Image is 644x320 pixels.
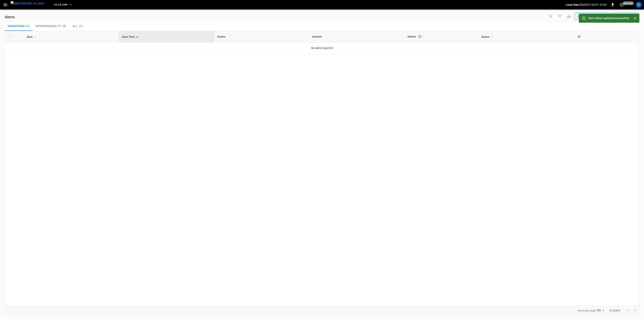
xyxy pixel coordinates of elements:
[588,15,629,22] div: Alert status updated successfully
[623,1,634,5] span: just now
[632,15,638,21] button: Close
[580,3,607,7] p: [DATE] 07:24:27 -07:00
[5,14,15,20] h6: Alerts
[309,31,404,43] th: Session
[122,35,140,39] span: Start Time
[8,25,25,28] span: Operations
[79,25,83,28] span: ( 1 )
[11,1,44,6] img: ampcontrol.io logo
[26,25,30,28] span: ( 1 )
[610,309,620,312] p: 0–0 of 0
[566,3,579,7] p: Local time
[54,3,67,7] span: CC.CA.CON
[636,2,642,8] div: profile-icon
[52,1,74,9] button: CC.CA.CON
[5,43,639,54] td: No alerts reported
[214,31,309,43] th: Assets
[575,31,639,43] th: ID
[619,2,625,8] button: set refresh interval
[73,25,78,28] span: All
[36,25,61,28] span: Interoperability
[578,309,596,312] p: Rows per page:
[408,33,475,40] div: #Event
[596,308,605,313] div: 100
[577,14,602,18] div: Unresolved
[63,25,66,28] span: ( 0 )
[27,35,38,39] span: Alert
[617,13,639,20] div: Last 24 hrs
[481,35,494,39] span: Status
[416,33,423,40] button: An event is a single occurrence of an issue. An alert groups related events for the same asset, m...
